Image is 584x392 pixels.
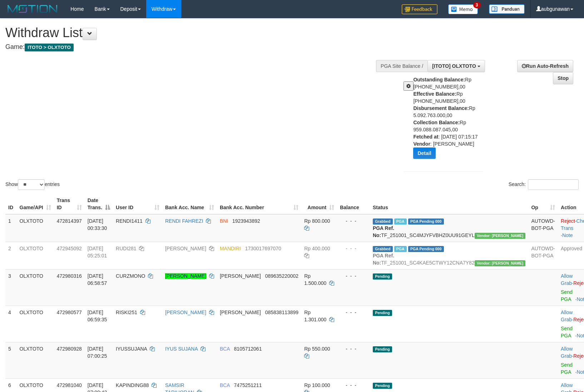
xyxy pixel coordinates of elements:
td: OLXTOTO [17,306,54,342]
span: [PERSON_NAME] [220,310,261,315]
span: Grabbed [373,246,393,252]
a: Send PGA [561,362,573,375]
a: [PERSON_NAME] [165,310,206,315]
a: Allow Grab [561,273,573,286]
span: 472980577 [57,310,82,315]
a: [PERSON_NAME] [165,246,206,251]
span: 472945092 [57,246,82,251]
button: [ITOTO] OLXTOTO [427,60,485,72]
span: Marked by aubjosaragih [394,246,407,252]
span: CURZMONO [116,273,145,279]
span: RUDI281 [116,246,137,251]
span: Pending [373,273,392,280]
label: Show entries [5,179,60,190]
span: Copy 085838113899 to clipboard [265,310,298,315]
span: ITOTO > OLXTOTO [25,44,74,51]
label: Search: [509,179,579,190]
img: panduan.png [489,4,525,14]
span: [ITOTO] OLXTOTO [432,63,476,69]
td: AUTOWD-BOT-PGA [528,214,558,242]
span: Vendor URL: https://secure4.1velocity.biz [475,233,526,239]
span: Rp 1.301.000 [304,310,326,322]
a: [PERSON_NAME] [165,273,206,279]
span: PGA Pending [408,246,444,252]
a: Send PGA [561,326,573,338]
a: Allow Grab [561,310,573,322]
b: Vendor [413,141,430,147]
th: Bank Acc. Name: activate to sort column ascending [162,194,217,214]
span: · [561,273,573,286]
b: Outstanding Balance: [413,77,465,82]
span: Copy 089635220002 to clipboard [265,273,298,279]
th: User ID: activate to sort column ascending [113,194,162,214]
span: Rp 800.000 [304,218,330,224]
a: IYUS SUJANA [165,346,198,352]
div: - - - [340,272,367,280]
span: BNI [220,218,228,224]
span: · [561,346,573,359]
div: - - - [340,217,367,225]
td: 4 [5,306,17,342]
a: Note [562,232,573,238]
td: 3 [5,269,17,306]
td: OLXTOTO [17,214,54,242]
span: [DATE] 05:25:01 [88,246,107,258]
span: Pending [373,310,392,316]
a: Run Auto-Refresh [517,60,573,72]
b: Disbursement Balance: [413,105,469,111]
span: IYUSSUJANA [116,346,147,352]
a: Allow Grab [561,346,573,359]
td: OLXTOTO [17,342,54,378]
td: OLXTOTO [17,269,54,306]
span: PGA Pending [408,218,444,225]
span: 3 [473,2,481,8]
div: - - - [340,245,367,252]
span: Rp 100.000 [304,382,330,388]
span: Rp 400.000 [304,246,330,251]
span: Vendor URL: https://secure4.1velocity.biz [475,260,526,266]
td: 2 [5,242,17,269]
b: PGA Ref. No: [373,253,394,266]
span: [DATE] 06:59:35 [88,310,107,322]
span: 472814397 [57,218,82,224]
span: Grabbed [373,218,393,225]
span: BCA [220,382,230,388]
img: MOTION_logo.png [5,4,60,14]
td: AUTOWD-BOT-PGA [528,242,558,269]
span: Pending [373,383,392,389]
span: MANDIRI [220,246,241,251]
th: Trans ID: activate to sort column ascending [54,194,85,214]
img: Feedback.jpg [402,4,437,14]
span: Rp 1.500.000 [304,273,326,286]
span: Copy 1730017697070 to clipboard [245,246,281,251]
div: - - - [340,345,367,352]
a: Reject [561,218,575,224]
td: TF_251001_SC4KAE5CTWY12CNA7Y82 [370,242,529,269]
span: [DATE] 07:00:25 [88,346,107,359]
th: Balance [337,194,370,214]
td: TF_251001_SC4MJYFVBHZ0UU91GEYL [370,214,529,242]
b: PGA Ref. No: [373,225,394,238]
span: Copy 1923943892 to clipboard [232,218,260,224]
div: - - - [340,382,367,389]
b: Collection Balance: [413,120,460,125]
b: Effective Balance: [413,91,456,97]
span: [DATE] 00:33:30 [88,218,107,231]
span: 472981040 [57,382,82,388]
th: Bank Acc. Number: activate to sort column ascending [217,194,301,214]
th: Amount: activate to sort column ascending [301,194,337,214]
th: Status [370,194,529,214]
td: 1 [5,214,17,242]
span: RISKI251 [116,310,137,315]
span: [DATE] 06:58:57 [88,273,107,286]
span: · [561,310,573,322]
span: RENDI1411 [116,218,143,224]
span: 472980928 [57,346,82,352]
h4: Game: [5,44,382,51]
span: [PERSON_NAME] [220,273,261,279]
span: 472980316 [57,273,82,279]
div: - - - [340,309,367,316]
select: Showentries [18,179,45,190]
a: RENDI FAHREZI [165,218,203,224]
img: Button%20Memo.svg [448,4,478,14]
